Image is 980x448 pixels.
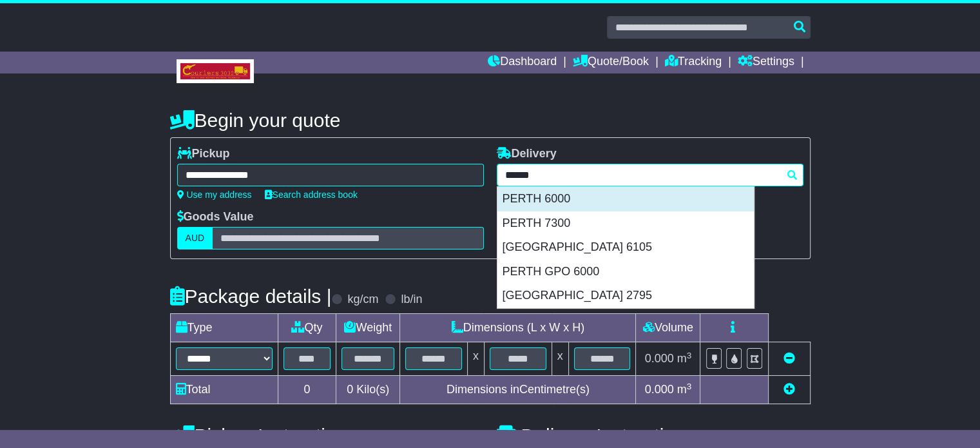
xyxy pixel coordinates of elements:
[645,352,674,365] span: 0.000
[278,314,336,342] td: Qty
[665,52,722,73] a: Tracking
[400,314,636,342] td: Dimensions (L x W x H)
[552,342,568,376] td: x
[497,187,754,211] div: PERTH 6000
[783,383,795,396] a: Add new item
[687,382,692,391] sup: 3
[738,52,794,73] a: Settings
[783,352,795,365] a: Remove this item
[177,147,230,161] label: Pickup
[170,425,484,446] h4: Pickup Instructions
[170,376,278,404] td: Total
[488,52,557,73] a: Dashboard
[177,227,213,249] label: AUD
[497,235,754,260] div: [GEOGRAPHIC_DATA] 6105
[636,314,700,342] td: Volume
[170,314,278,342] td: Type
[677,383,692,396] span: m
[177,210,254,224] label: Goods Value
[347,383,353,396] span: 0
[573,52,649,73] a: Quote/Book
[497,425,811,446] h4: Delivery Instructions
[687,351,692,360] sup: 3
[645,383,674,396] span: 0.000
[677,352,692,365] span: m
[347,293,378,307] label: kg/cm
[401,293,422,307] label: lb/in
[467,342,484,376] td: x
[497,211,754,236] div: PERTH 7300
[497,284,754,308] div: [GEOGRAPHIC_DATA] 2795
[170,286,332,307] h4: Package details |
[336,376,400,404] td: Kilo(s)
[278,376,336,404] td: 0
[336,314,400,342] td: Weight
[170,110,811,131] h4: Begin your quote
[265,190,358,200] a: Search address book
[497,164,803,186] typeahead: Please provide city
[497,147,557,161] label: Delivery
[497,260,754,284] div: PERTH GPO 6000
[400,376,636,404] td: Dimensions in Centimetre(s)
[177,190,252,200] a: Use my address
